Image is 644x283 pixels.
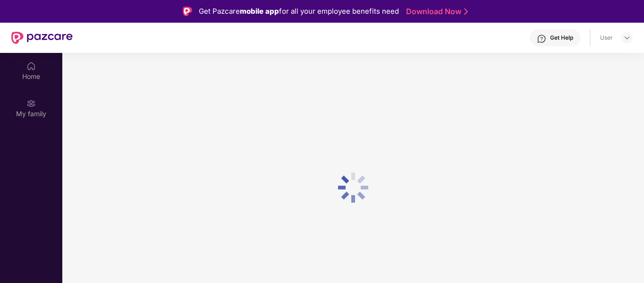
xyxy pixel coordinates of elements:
[406,7,465,17] a: Download Now
[26,61,36,71] img: svg+xml;base64,PHN2ZyBpZD0iSG9tZSIgeG1sbnM9Imh0dHA6Ly93d3cudzMub3JnLzIwMDAvc3ZnIiB3aWR0aD0iMjAiIG...
[240,7,279,16] strong: mobile app
[183,7,192,16] img: Logo
[199,6,399,17] div: Get Pazcare for all your employee benefits need
[550,34,573,42] div: Get Help
[537,34,546,43] img: svg+xml;base64,PHN2ZyBpZD0iSGVscC0zMngzMiIgeG1sbnM9Imh0dHA6Ly93d3cudzMub3JnLzIwMDAvc3ZnIiB3aWR0aD...
[623,34,631,42] img: svg+xml;base64,PHN2ZyBpZD0iRHJvcGRvd24tMzJ4MzIiIHhtbG5zPSJodHRwOi8vd3d3LnczLm9yZy8yMDAwL3N2ZyIgd2...
[26,99,36,108] img: svg+xml;base64,PHN2ZyB3aWR0aD0iMjAiIGhlaWdodD0iMjAiIHZpZXdCb3g9IjAgMCAyMCAyMCIgZmlsbD0ibm9uZSIgeG...
[464,7,468,17] img: Stroke
[600,34,613,42] div: User
[11,32,73,44] img: New Pazcare Logo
